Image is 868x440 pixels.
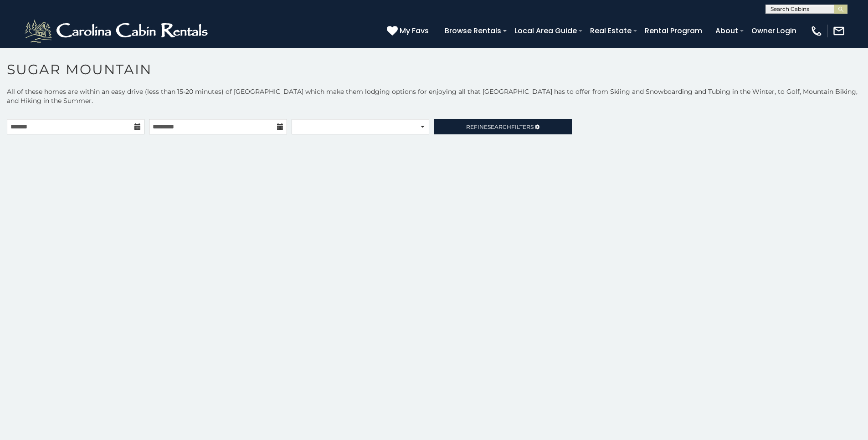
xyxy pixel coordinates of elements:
[488,123,511,130] span: Search
[466,123,534,130] span: Refine Filters
[640,23,707,39] a: Rental Program
[747,23,801,39] a: Owner Login
[440,23,506,39] a: Browse Rentals
[387,25,431,37] a: My Favs
[400,25,429,36] span: My Favs
[711,23,743,39] a: About
[510,23,581,39] a: Local Area Guide
[810,25,823,37] img: phone-regular-white.png
[832,25,845,37] img: mail-regular-white.png
[586,23,636,39] a: Real Estate
[434,119,571,134] a: RefineSearchFilters
[23,17,212,45] img: White-1-2.png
